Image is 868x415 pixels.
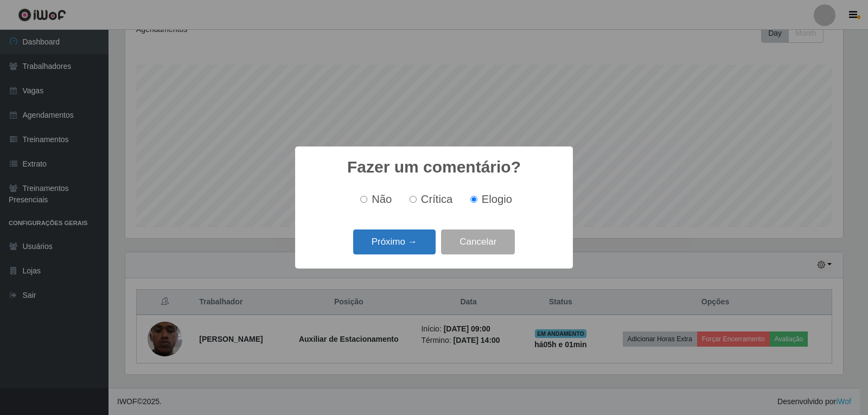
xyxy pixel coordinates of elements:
[347,157,521,177] h2: Fazer um comentário?
[372,193,392,205] span: Não
[482,193,512,205] span: Elogio
[421,193,453,205] span: Crítica
[360,196,367,203] input: Não
[470,196,477,203] input: Elogio
[410,196,417,203] input: Crítica
[441,229,515,255] button: Cancelar
[353,229,436,255] button: Próximo →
